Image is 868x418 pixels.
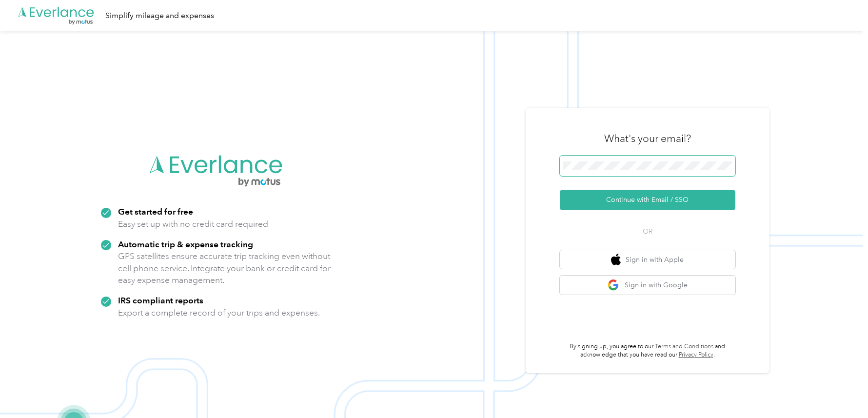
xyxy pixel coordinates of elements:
[608,279,620,291] img: google logo
[679,351,713,358] a: Privacy Policy
[560,190,735,210] button: Continue with Email / SSO
[655,343,713,350] a: Terms and Conditions
[560,276,735,295] button: google logoSign in with Google
[611,254,621,266] img: apple logo
[560,250,735,269] button: apple logoSign in with Apple
[560,342,735,359] p: By signing up, you agree to our and acknowledge that you have read our .
[118,307,320,319] p: Export a complete record of your trips and expenses.
[105,10,214,22] div: Simplify mileage and expenses
[118,250,331,286] p: GPS satellites ensure accurate trip tracking even without cell phone service. Integrate your bank...
[118,295,203,305] strong: IRS compliant reports
[118,206,193,217] strong: Get started for free
[604,132,691,145] h3: What's your email?
[631,226,665,237] span: OR
[118,239,253,249] strong: Automatic trip & expense tracking
[118,218,268,230] p: Easy set up with no credit card required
